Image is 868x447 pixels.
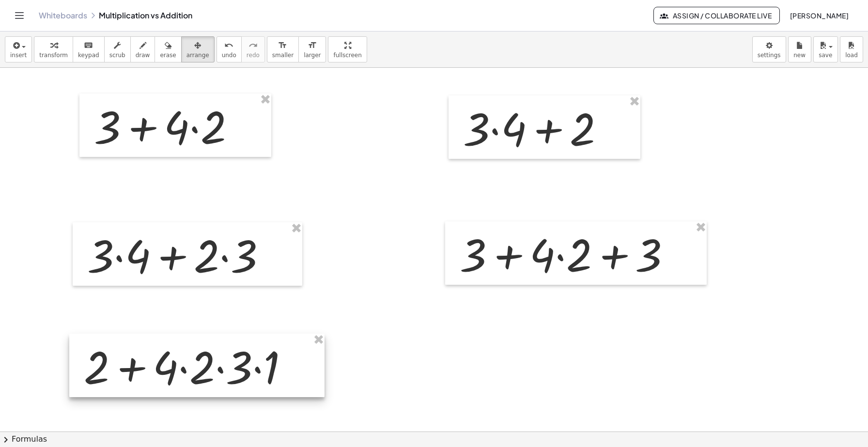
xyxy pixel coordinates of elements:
i: format_size [308,40,317,51]
span: keypad [78,52,99,59]
span: transform [39,52,68,59]
button: [PERSON_NAME] [782,7,856,24]
span: new [793,52,806,59]
i: keyboard [84,40,93,51]
span: erase [160,52,176,59]
button: format_sizesmaller [267,36,299,62]
button: Assign / Collaborate Live [653,7,780,24]
button: load [840,36,863,62]
button: transform [34,36,73,62]
button: draw [130,36,155,62]
i: redo [248,40,258,51]
span: insert [10,52,27,59]
span: undo [222,52,236,59]
button: arrange [181,36,215,62]
span: larger [304,52,321,59]
i: format_size [278,40,287,51]
button: insert [5,36,32,62]
button: save [813,36,838,62]
button: settings [752,36,786,62]
button: keyboardkeypad [73,36,105,62]
span: settings [758,52,781,59]
span: fullscreen [333,52,361,59]
span: draw [136,52,150,59]
span: [PERSON_NAME] [790,11,849,20]
a: Whiteboards [39,11,87,20]
span: Assign / Collaborate Live [662,11,772,20]
button: Toggle navigation [12,8,27,23]
span: load [845,52,858,59]
button: format_sizelarger [298,36,326,62]
button: fullscreen [328,36,367,62]
span: save [819,52,832,59]
span: redo [247,52,260,59]
button: undoundo [217,36,242,62]
button: erase [155,36,181,62]
button: new [788,36,811,62]
button: redoredo [241,36,265,62]
span: scrub [109,52,125,59]
span: smaller [272,52,294,59]
span: arrange [186,52,209,59]
i: undo [224,40,233,51]
button: scrub [104,36,131,62]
